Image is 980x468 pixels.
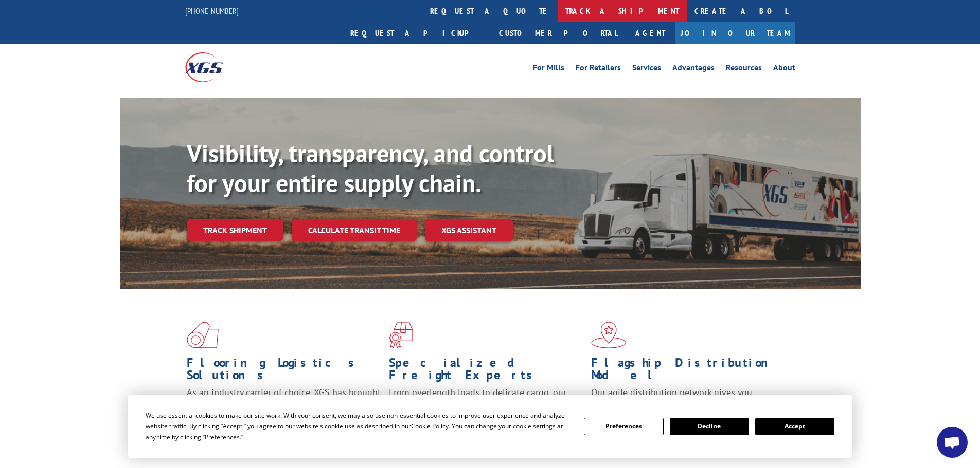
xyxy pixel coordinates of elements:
[533,64,564,75] a: For Mills
[205,433,240,441] span: Preferences
[187,219,283,241] a: Track shipment
[146,410,572,442] div: We use essential cookies to make our site work. With your consent, we may also use non-essential ...
[185,6,239,16] a: [PHONE_NUMBER]
[425,219,513,241] a: XGS ASSISTANT
[670,418,749,435] button: Decline
[389,357,583,386] h1: Specialized Freight Experts
[389,386,583,432] p: From overlength loads to delicate cargo, our experienced staff knows the best way to move your fr...
[632,64,661,75] a: Services
[187,322,219,348] img: xgs-icon-total-supply-chain-intelligence-red
[187,386,381,423] span: As an industry carrier of choice, XGS has brought innovation and dedication to flooring logistics...
[726,64,762,75] a: Resources
[591,357,786,386] h1: Flagship Distribution Model
[389,322,413,348] img: xgs-icon-focused-on-flooring-red
[773,64,795,75] a: About
[591,386,780,410] span: Our agile distribution network gives you nationwide inventory management on demand.
[187,137,554,199] b: Visibility, transparency, and control for your entire supply chain.
[755,418,834,435] button: Accept
[491,22,625,44] a: Customer Portal
[675,22,795,44] a: Join Our Team
[584,418,663,435] button: Preferences
[128,395,852,458] div: Cookie Consent Prompt
[411,422,449,430] span: Cookie Policy
[937,427,968,458] div: Open chat
[591,322,627,348] img: xgs-icon-flagship-distribution-model-red
[187,357,381,386] h1: Flooring Logistics Solutions
[672,64,715,75] a: Advantages
[292,219,417,241] a: Calculate transit time
[576,64,621,75] a: For Retailers
[343,22,491,44] a: Request a pickup
[625,22,675,44] a: Agent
